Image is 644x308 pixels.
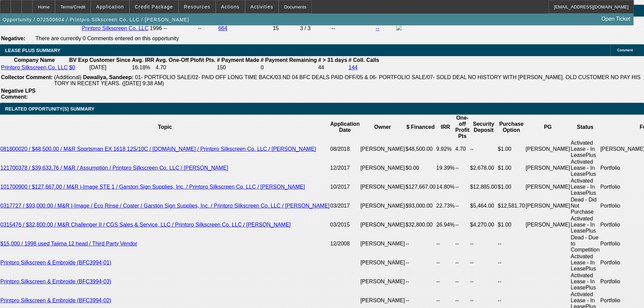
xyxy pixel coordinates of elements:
[0,260,111,265] a: Printpro Silkscreen & Embroide (BFC3994-01)
[405,159,436,177] td: $0.00
[14,57,55,63] b: Company Name
[360,196,405,215] td: [PERSON_NAME]
[405,272,436,291] td: --
[217,64,260,71] td: 150
[221,4,240,9] span: Actions
[498,159,525,177] td: $1.00
[617,48,633,52] span: Comment
[330,234,360,253] td: 12/2008
[570,159,600,177] td: Activated Lease - In LeasePlus
[330,140,360,159] td: 08/2018
[5,48,61,53] span: LEASE PLUS SUMMARY
[360,140,405,159] td: [PERSON_NAME]
[436,272,455,291] td: --
[360,234,405,253] td: [PERSON_NAME]
[405,177,436,196] td: $127,667.00
[3,17,189,22] span: Opportunity / 072500604 / Printpro Silkscreen Co. LLC / [PERSON_NAME]
[330,115,360,140] th: Application Date
[0,184,305,190] a: 101700900 / $127,667.00 / M&R i-Image STE 1 / Garston Sign Supplies, Inc. / Printpro Silkscreen C...
[0,146,316,152] a: 081800020 / $48,500.00 / M&R Sportsman EX 1618 12S/10C / [DOMAIN_NAME] / Printpro Silkscreen Co. ...
[498,140,525,159] td: $1.00
[498,215,525,234] td: $1.00
[132,57,154,63] b: Avg. IRR
[1,35,25,41] b: Negative:
[405,140,436,159] td: $48,500.00
[498,253,525,272] td: --
[83,74,133,80] b: Dewaliya, Sandeep:
[184,4,210,9] span: Resources
[570,253,600,272] td: Activated Lease - In LeasePlus
[69,65,75,70] a: $0
[0,222,291,228] a: 0315476 / $32,800.00 / M&R Challenger II / CGS Sales & Service, LLC / Printpro Silkscreen Co. LLC...
[218,25,228,31] a: 664
[132,64,154,71] td: 16.18%
[436,159,455,177] td: 19.39%
[164,25,167,31] span: --
[455,196,470,215] td: --
[1,65,68,70] a: Printpro Silkscreen Co. LLC
[360,177,405,196] td: [PERSON_NAME]
[349,65,358,70] a: 144
[89,57,130,63] b: Customer Since
[376,25,380,31] a: --
[470,234,498,253] td: --
[570,140,600,159] td: Activated Lease - In LeasePlus
[0,165,228,171] a: 121700378 / $39,633.76 / M&R / Assumption / Printpro Silkscreen Co. LLC / [PERSON_NAME]
[216,0,245,13] button: Actions
[91,0,129,13] button: Application
[570,115,600,140] th: Status
[96,4,124,9] span: Application
[330,159,360,177] td: 12/2017
[405,215,436,234] td: $32,800.00
[455,215,470,234] td: --
[470,272,498,291] td: --
[470,215,498,234] td: $4,270.00
[470,159,498,177] td: $2,678.00
[330,196,360,215] td: 03/2017
[89,64,131,71] td: [DATE]
[349,57,379,63] b: # Coll. Calls
[217,57,259,63] b: # Payment Made
[245,0,279,13] button: Activities
[360,115,405,140] th: Owner
[436,177,455,196] td: 14.80%
[179,0,215,13] button: Resources
[570,215,600,234] td: Activated Lease - In LeasePlus
[156,57,215,63] b: Avg. One-Off Ptofit Pts.
[525,140,571,159] td: [PERSON_NAME]
[5,106,94,112] span: RELATED OPPORTUNITY(S) SUMMARY
[0,241,137,246] a: $15,000 / 1998 used Tajima 12 head / Third Party Vendor
[405,196,436,215] td: $93,000.00
[198,25,217,32] td: --
[273,25,299,31] div: 15
[525,196,571,215] td: [PERSON_NAME]
[330,215,360,234] td: 03/2015
[525,215,571,234] td: [PERSON_NAME]
[498,234,525,253] td: --
[498,272,525,291] td: --
[570,234,600,253] td: Dead - Due to Competition
[436,140,455,159] td: 9.92%
[470,253,498,272] td: --
[155,64,216,71] td: 4.70
[318,64,348,71] td: 44
[470,140,498,159] td: --
[360,253,405,272] td: [PERSON_NAME]
[455,140,470,159] td: 4.70
[525,159,571,177] td: [PERSON_NAME]
[436,234,455,253] td: --
[1,74,53,80] b: Collector Comment:
[405,234,436,253] td: --
[360,215,405,234] td: [PERSON_NAME]
[436,115,455,140] th: IRR
[498,115,525,140] th: Purchase Option
[455,253,470,272] td: --
[1,88,35,100] b: Negative LPS Comment:
[525,177,571,196] td: [PERSON_NAME]
[525,115,571,140] th: PG
[300,25,330,31] div: 3 / 3
[455,177,470,196] td: --
[149,25,162,32] td: 1996
[331,25,375,32] td: --
[455,115,470,140] th: One-off Profit Pts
